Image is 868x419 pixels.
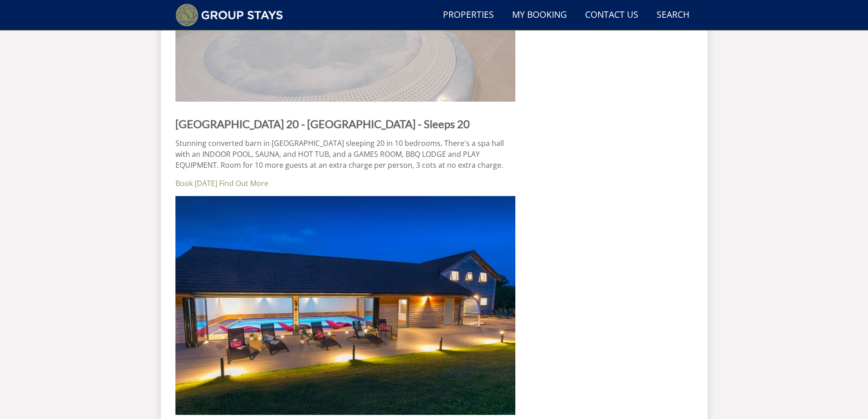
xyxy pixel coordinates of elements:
strong: [GEOGRAPHIC_DATA] 20 - [GEOGRAPHIC_DATA] - Sleeps 20 [175,117,470,130]
a: My Booking [508,5,570,26]
img: Somerset holiday lodge with indoor pool, hot tub, sauna, bbq lodge and games room sleeping 12 guests [175,196,516,415]
a: Search [653,5,693,26]
a: Properties [439,5,498,26]
a: Contact Us [581,5,642,26]
a: Book [DATE] [175,178,217,188]
p: Stunning converted barn in [GEOGRAPHIC_DATA] sleeping 20 in 10 bedrooms. There's a spa hall with ... [175,138,516,171]
a: Find Out More [219,178,268,188]
img: Group Stays [175,4,283,26]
